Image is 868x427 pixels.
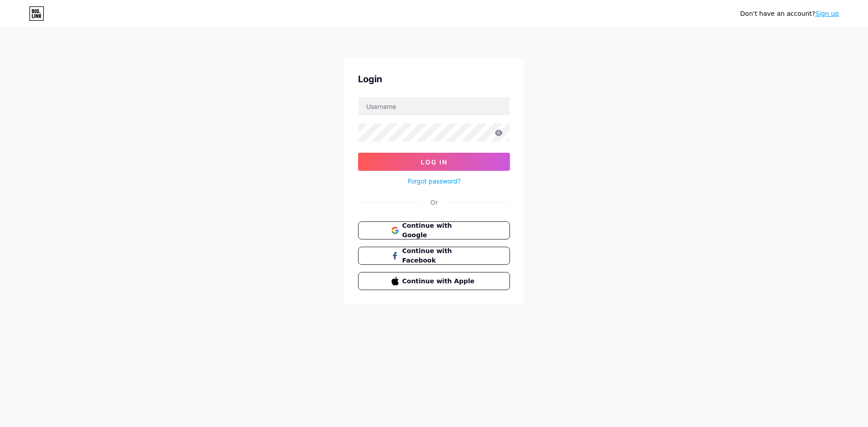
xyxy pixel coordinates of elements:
span: Continue with Facebook [402,246,477,265]
button: Continue with Google [358,221,510,239]
div: Don't have an account? [740,9,839,19]
div: Login [358,72,510,86]
span: Continue with Apple [402,277,477,286]
a: Sign up [815,10,839,17]
span: Log In [421,158,448,166]
span: Continue with Google [402,221,477,240]
button: Continue with Facebook [358,247,510,265]
button: Continue with Apple [358,272,510,290]
input: Username [359,97,509,115]
div: Or [430,197,438,207]
a: Forgot password? [408,176,461,186]
button: Log In [358,153,510,171]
